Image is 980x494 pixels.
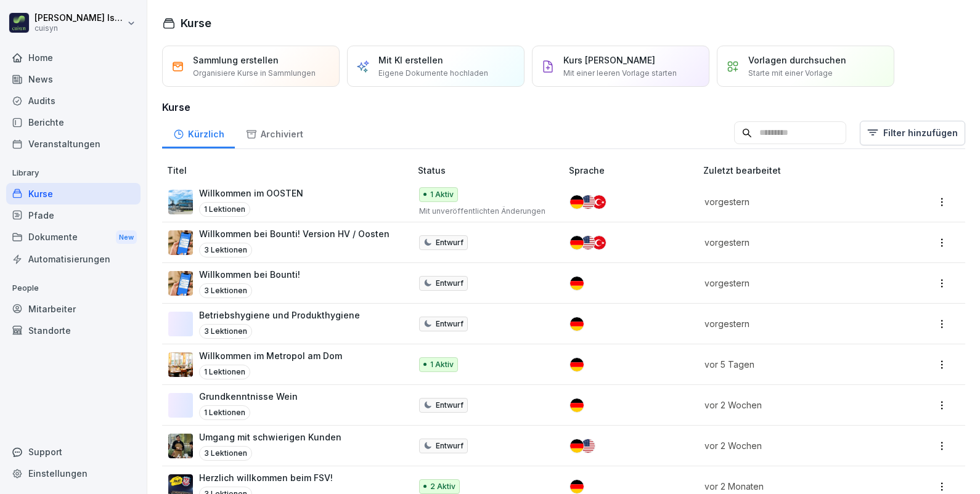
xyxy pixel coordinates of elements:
[235,117,314,148] a: Archiviert
[570,480,584,493] img: de.svg
[378,54,443,67] p: Mit KI erstellen
[162,100,965,115] h3: Kurse
[6,133,141,155] a: Veranstaltungen
[570,195,584,209] img: de.svg
[168,190,193,214] img: ix1ykoc2zihs2snthutkekki.png
[199,202,250,217] p: 1 Lektionen
[6,111,141,133] a: Berichte
[168,352,193,377] img: j5tzse9oztc65uavxh9ek5hz.png
[6,441,141,463] div: Support
[570,277,584,290] img: de.svg
[436,237,463,248] p: Entwurf
[6,90,141,111] a: Audits
[418,164,564,177] p: Status
[35,13,125,23] p: [PERSON_NAME] Issing
[436,400,463,411] p: Entwurf
[199,365,250,379] p: 1 Lektionen
[704,480,883,493] p: vor 2 Monaten
[162,117,235,148] a: Kürzlich
[430,189,454,200] p: 1 Aktiv
[704,317,883,330] p: vorgestern
[570,399,584,412] img: de.svg
[199,283,252,298] p: 3 Lektionen
[748,68,833,79] p: Starte mit einer Vorlage
[704,439,883,452] p: vor 2 Wochen
[563,68,677,79] p: Mit einer leeren Vorlage starten
[6,298,141,320] a: Mitarbeiter
[6,204,141,226] a: Pfade
[704,358,883,371] p: vor 5 Tagen
[436,278,463,289] p: Entwurf
[199,227,390,240] p: Willkommen bei Bounti! Version HV / Oosten
[168,434,193,458] img: ibmq16c03v2u1873hyb2ubud.png
[199,187,303,200] p: Willkommen im OOSTEN
[116,230,137,245] div: New
[748,54,846,67] p: Vorlagen durchsuchen
[704,195,883,208] p: vorgestern
[378,68,488,79] p: Eigene Dokumente hochladen
[193,68,316,79] p: Organisiere Kurse in Sammlungen
[199,309,360,322] p: Betriebshygiene und Produkthygiene
[581,439,595,453] img: us.svg
[199,390,298,403] p: Grundkenntnisse Wein
[419,206,549,217] p: Mit unveröffentlichten Änderungen
[430,481,455,492] p: 2 Aktiv
[193,54,279,67] p: Sammlung erstellen
[436,318,463,330] p: Entwurf
[6,248,141,270] a: Automatisierungen
[570,236,584,249] img: de.svg
[199,471,333,484] p: Herzlich willkommen beim FSV!
[6,463,141,484] a: Einstellungen
[704,236,883,249] p: vorgestern
[703,164,898,177] p: Zuletzt bearbeitet
[704,399,883,411] p: vor 2 Wochen
[592,236,606,249] img: tr.svg
[6,163,141,183] p: Library
[168,271,193,296] img: clmcxro13oho52ealz0w3cpa.png
[6,183,141,204] a: Kurse
[436,440,463,451] p: Entwurf
[569,164,698,177] p: Sprache
[6,47,141,68] a: Home
[167,164,413,177] p: Titel
[570,317,584,331] img: de.svg
[6,68,141,90] a: News
[6,226,141,249] a: DokumenteNew
[199,405,250,420] p: 1 Lektionen
[181,15,211,31] h1: Kurse
[704,277,883,290] p: vorgestern
[199,324,252,339] p: 3 Lektionen
[860,121,965,145] button: Filter hinzufügen
[581,236,595,249] img: us.svg
[570,358,584,371] img: de.svg
[581,195,595,209] img: us.svg
[6,320,141,341] a: Standorte
[430,359,454,370] p: 1 Aktiv
[168,230,193,255] img: clmcxro13oho52ealz0w3cpa.png
[563,54,655,67] p: Kurs [PERSON_NAME]
[199,349,342,362] p: Willkommen im Metropol am Dom
[199,243,252,257] p: 3 Lektionen
[6,226,141,249] div: Dokumente
[6,278,141,298] p: People
[592,195,606,209] img: tr.svg
[199,446,252,461] p: 3 Lektionen
[570,439,584,453] img: de.svg
[35,24,125,33] p: cuisyn
[199,268,300,281] p: Willkommen bei Bounti!
[199,431,341,443] p: Umgang mit schwierigen Kunden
